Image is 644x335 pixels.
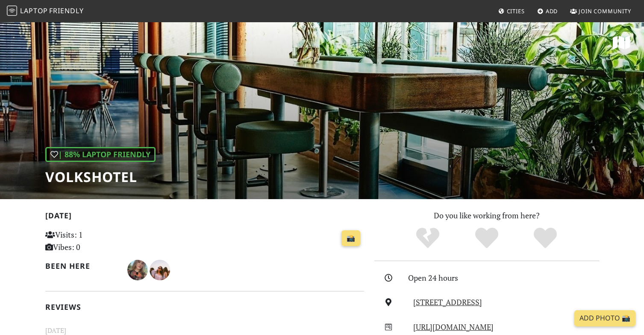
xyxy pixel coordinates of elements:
div: Yes [457,226,516,250]
h2: Been here [45,262,118,270]
span: Join Community [579,7,631,15]
img: 5667-julia.jpg [127,260,148,280]
p: Do you like working from here? [374,209,599,222]
a: Cities [495,3,528,19]
span: Julia Schilder [127,264,150,274]
span: Friendly [49,6,83,15]
span: Laptop [20,6,48,15]
div: No [398,226,457,250]
img: 1461-marta.jpg [150,260,170,280]
a: Join Community [567,3,635,19]
img: LaptopFriendly [7,6,17,16]
a: [URL][DOMAIN_NAME] [413,322,494,332]
span: Cities [507,7,525,15]
a: Add Photo 📸 [574,310,635,326]
h2: Reviews [45,303,364,311]
a: LaptopFriendly LaptopFriendly [7,4,84,19]
a: Add [534,3,562,19]
div: Definitely! [516,226,575,250]
div: | 88% Laptop Friendly [45,147,156,162]
h2: [DATE] [45,211,364,223]
span: Add [546,7,558,15]
p: Visits: 1 Vibes: 0 [45,229,145,253]
span: Marta Fiolhais [150,264,170,274]
h1: Volkshotel [45,169,156,185]
div: Open 24 hours [408,272,604,284]
a: [STREET_ADDRESS] [413,297,482,307]
a: 📸 [341,230,360,247]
